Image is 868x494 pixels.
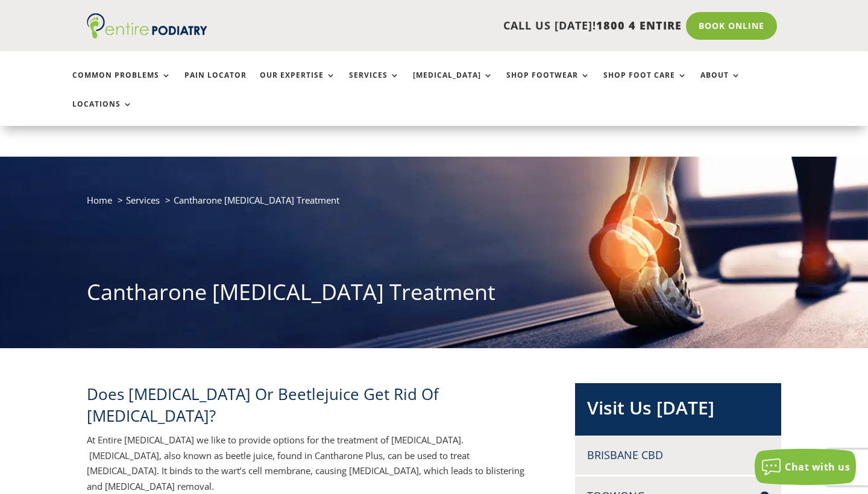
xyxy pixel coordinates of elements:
a: About [700,71,741,97]
h1: Cantharone [MEDICAL_DATA] Treatment [87,277,781,313]
a: Entire Podiatry [87,29,207,41]
nav: breadcrumb [87,192,781,217]
span: Chat with us [785,460,850,474]
a: Locations [72,100,133,126]
a: Services [349,71,400,97]
h4: Brisbane CBD [587,448,769,463]
p: CALL US [DATE]! [247,18,682,34]
a: Book Online [686,12,777,40]
a: [MEDICAL_DATA] [413,71,493,97]
a: Services [126,194,160,206]
a: Home [87,194,112,206]
a: Common Problems [72,71,171,97]
span: Cantharone [MEDICAL_DATA] Treatment [174,194,339,206]
img: logo (1) [87,13,207,39]
a: Shop Footwear [506,71,590,97]
a: Shop Foot Care [603,71,687,97]
h2: Visit Us [DATE] [587,395,769,427]
span: 1800 4 ENTIRE [596,18,682,33]
a: Pain Locator [184,71,247,97]
button: Chat with us [755,449,856,485]
h2: Does [MEDICAL_DATA] Or Beetlejuice Get Rid Of [MEDICAL_DATA]? [87,383,537,433]
a: Our Expertise [260,71,336,97]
